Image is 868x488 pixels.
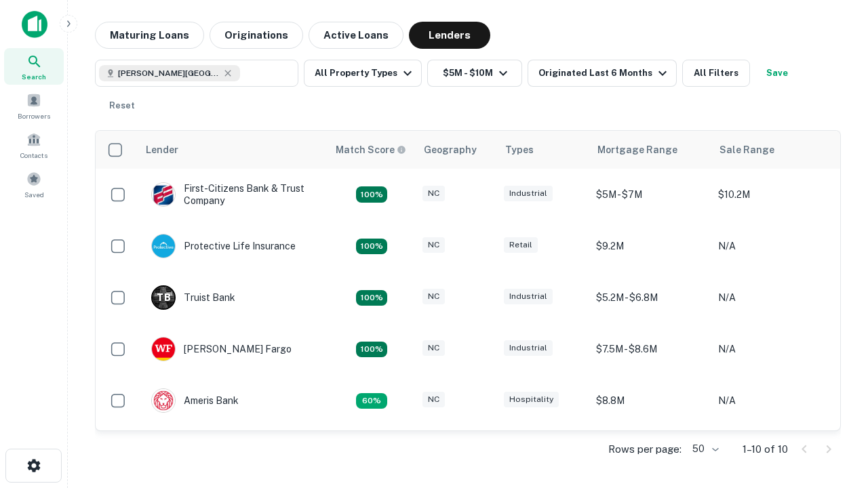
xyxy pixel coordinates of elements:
[755,60,799,87] button: Save your search to get updates of matches that match your search criteria.
[505,142,534,158] div: Types
[427,60,522,87] button: $5M - $10M
[22,11,47,38] img: capitalize-icon.png
[597,142,677,158] div: Mortgage Range
[152,389,175,412] img: picture
[589,323,711,375] td: $7.5M - $8.6M
[589,272,711,323] td: $5.2M - $6.8M
[504,237,538,253] div: Retail
[4,127,64,163] a: Contacts
[589,375,711,426] td: $8.8M
[687,439,721,459] div: 50
[538,65,671,81] div: Originated Last 6 Months
[416,131,497,169] th: Geography
[22,71,46,82] span: Search
[424,142,477,158] div: Geography
[4,87,64,124] a: Borrowers
[118,67,220,79] span: [PERSON_NAME][GEOGRAPHIC_DATA], [GEOGRAPHIC_DATA]
[422,340,445,356] div: NC
[608,441,682,457] p: Rows per page:
[589,131,711,169] th: Mortgage Range
[711,426,833,478] td: N/A
[356,342,387,358] div: Matching Properties: 2, hasApolloMatch: undefined
[719,142,774,158] div: Sale Range
[711,169,833,220] td: $10.2M
[146,142,178,158] div: Lender
[711,272,833,323] td: N/A
[422,186,445,201] div: NC
[422,392,445,407] div: NC
[356,290,387,306] div: Matching Properties: 3, hasApolloMatch: undefined
[151,234,296,258] div: Protective Life Insurance
[711,323,833,375] td: N/A
[152,338,175,361] img: picture
[504,289,553,304] div: Industrial
[151,285,235,310] div: Truist Bank
[589,169,711,220] td: $5M - $7M
[336,142,406,157] div: Capitalize uses an advanced AI algorithm to match your search with the best lender. The match sco...
[711,375,833,426] td: N/A
[356,393,387,409] div: Matching Properties: 1, hasApolloMatch: undefined
[24,189,44,200] span: Saved
[743,441,788,457] p: 1–10 of 10
[711,131,833,169] th: Sale Range
[304,60,422,87] button: All Property Types
[356,239,387,255] div: Matching Properties: 2, hasApolloMatch: undefined
[151,337,292,361] div: [PERSON_NAME] Fargo
[589,426,711,478] td: $9.2M
[18,110,50,121] span: Borrowers
[95,22,204,49] button: Maturing Loans
[4,166,64,203] a: Saved
[328,131,416,169] th: Capitalize uses an advanced AI algorithm to match your search with the best lender. The match sco...
[151,388,239,413] div: Ameris Bank
[4,48,64,85] a: Search
[309,22,403,49] button: Active Loans
[151,182,314,207] div: First-citizens Bank & Trust Company
[504,392,559,407] div: Hospitality
[422,289,445,304] div: NC
[100,92,144,119] button: Reset
[504,186,553,201] div: Industrial
[528,60,677,87] button: Originated Last 6 Months
[711,220,833,272] td: N/A
[504,340,553,356] div: Industrial
[422,237,445,253] div: NC
[589,220,711,272] td: $9.2M
[409,22,490,49] button: Lenders
[682,60,750,87] button: All Filters
[210,22,303,49] button: Originations
[336,142,403,157] h6: Match Score
[497,131,589,169] th: Types
[20,150,47,161] span: Contacts
[800,380,868,445] iframe: Chat Widget
[152,235,175,258] img: picture
[157,291,170,305] p: T B
[152,183,175,206] img: picture
[138,131,328,169] th: Lender
[356,186,387,203] div: Matching Properties: 2, hasApolloMatch: undefined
